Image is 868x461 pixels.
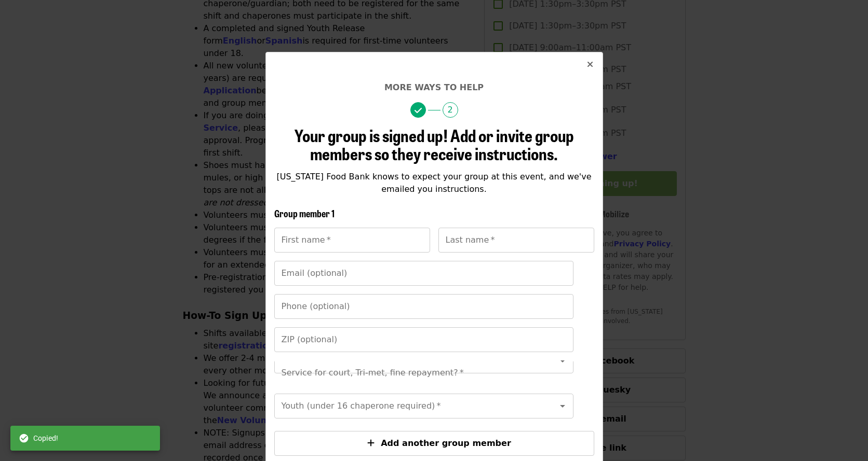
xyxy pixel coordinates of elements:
input: First name [274,228,430,253]
span: Copied! [33,433,58,443]
span: Group member 1 [274,206,335,220]
span: Add another group member [381,438,511,448]
input: Last name [438,228,594,253]
span: [US_STATE] Food Bank knows to expect your group at this event, and we've emailed you instructions. [276,172,591,194]
span: More ways to help [384,82,484,92]
button: Close [578,52,603,77]
span: 2 [443,102,458,118]
input: ZIP (optional) [274,327,573,352]
button: Open [555,354,570,368]
i: check icon [415,106,422,116]
i: times icon [587,60,593,69]
span: Your group is signed up! Add or invite group members so they receive instructions. [295,123,574,165]
button: Add another group member [274,431,594,456]
button: Open [555,399,570,413]
i: plus icon [367,438,375,448]
input: Phone (optional) [274,294,573,319]
input: Email (optional) [274,261,573,286]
